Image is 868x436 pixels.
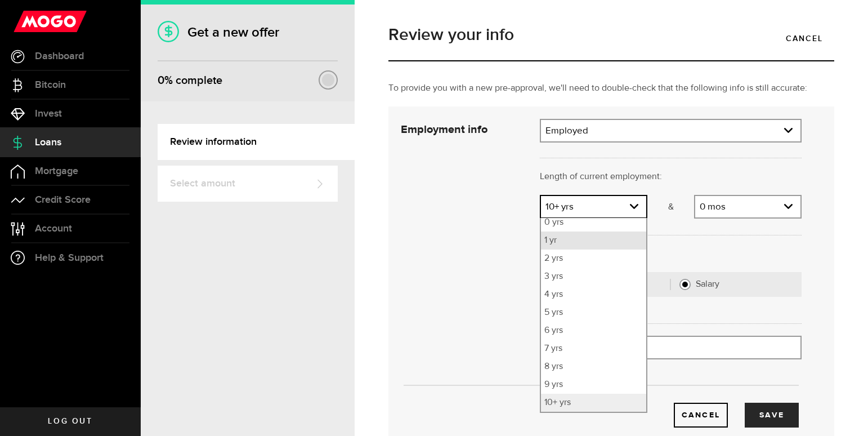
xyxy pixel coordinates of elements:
[541,394,646,412] li: 10+ yrs
[541,250,646,268] li: 2 yrs
[674,403,728,428] button: Cancel
[9,5,43,38] button: Open LiveChat chat widget
[541,340,646,358] li: 7 yrs
[696,279,793,290] label: Salary
[541,376,646,394] li: 9 yrs
[541,286,646,304] li: 4 yrs
[35,137,61,148] span: Loans
[541,268,646,286] li: 3 yrs
[401,124,487,135] strong: Employment info
[48,417,92,425] span: Log out
[541,232,646,250] li: 1 yr
[158,124,355,160] a: Review information
[158,166,338,202] a: Select amount
[541,322,646,340] li: 6 yrs
[541,358,646,376] li: 8 yrs
[388,82,834,95] p: To provide you with a new pre-approval, we'll need to double-check that the following info is sti...
[695,196,800,217] a: expand select
[35,80,66,90] span: Bitcoin
[158,24,338,41] h1: Get a new offer
[35,166,78,176] span: Mortgage
[541,213,646,232] li: 0 yrs
[158,70,222,91] div: % complete
[35,195,91,205] span: Credit Score
[745,403,799,428] button: Save
[541,196,646,217] a: expand select
[35,109,62,119] span: Invest
[35,51,84,61] span: Dashboard
[540,247,802,261] p: How are you paid?
[541,304,646,322] li: 5 yrs
[35,224,72,234] span: Account
[158,74,164,87] span: 0
[679,279,691,290] input: Salary
[775,26,834,50] a: Cancel
[540,170,802,184] p: Length of current employment:
[647,201,693,214] p: &
[388,26,834,43] h1: Review your info
[35,253,104,263] span: Help & Support
[541,120,800,141] a: expand select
